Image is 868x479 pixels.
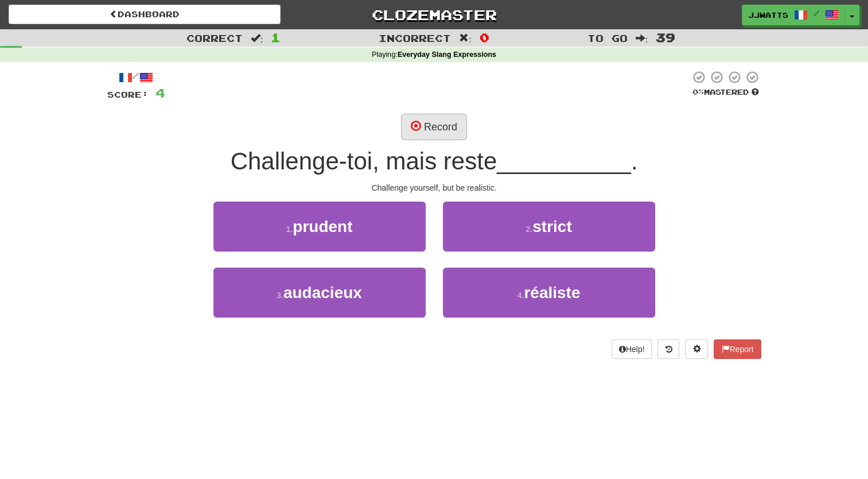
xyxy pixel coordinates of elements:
span: jjwatts [748,10,788,20]
span: 4 [155,86,165,100]
span: Score: [107,90,149,99]
span: réaliste [524,284,580,302]
button: 1.prudent [213,202,426,252]
small: 4 . [517,291,524,300]
button: Round history (alt+y) [657,339,679,359]
small: 1 . [286,225,293,234]
button: 3.audacieux [213,268,426,318]
button: 2.strict [443,202,655,252]
span: To go [587,32,628,44]
span: : [636,33,648,43]
span: 0 [480,30,489,44]
div: Mastered [690,87,761,98]
a: Dashboard [9,5,281,24]
span: : [251,33,263,43]
span: 0 % [692,87,704,96]
span: . [631,148,638,175]
span: : [459,33,472,43]
small: 3 . [277,291,283,300]
div: Challenge yourself, but be realistic. [107,182,761,194]
span: prudent [293,218,352,235]
div: / [107,70,165,84]
a: Clozemaster [298,5,570,25]
button: 4.réaliste [443,268,655,318]
button: Help! [612,339,652,359]
span: Challenge-toi, mais reste [231,148,497,175]
button: Record [401,114,467,140]
span: Correct [186,32,243,44]
span: __________ [497,148,631,175]
span: 39 [656,30,675,44]
span: Incorrect [379,32,451,44]
span: audacieux [283,284,362,302]
button: Report [714,339,761,359]
span: / [813,9,819,17]
a: jjwatts / [742,5,845,25]
span: strict [532,218,571,235]
strong: Everyday Slang Expressions [398,51,496,59]
small: 2 . [526,225,532,234]
span: 1 [271,30,281,44]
